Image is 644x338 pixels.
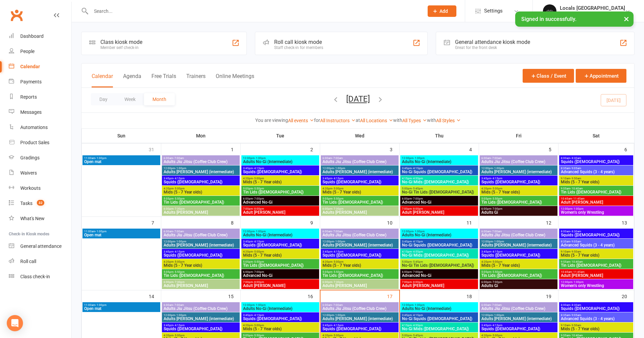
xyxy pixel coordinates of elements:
[163,180,238,184] span: Squids ([DEMOGRAPHIC_DATA])
[402,118,427,123] a: All Types
[9,150,71,165] a: Gradings
[402,250,477,253] span: 4:15pm
[549,144,558,155] div: 5
[92,73,113,87] button: Calendar
[84,157,159,160] span: 11:00am
[491,177,502,180] span: - 4:15pm
[253,207,264,210] span: - 8:00pm
[243,260,318,263] span: 5:05pm
[560,263,632,267] span: Tin Lids ([DEMOGRAPHIC_DATA])
[163,167,238,170] span: 12:00pm
[243,157,318,160] span: 12:00pm
[560,177,632,180] span: 9:10am
[455,45,530,50] div: Great for the front desk
[9,269,71,284] a: Class kiosk mode
[560,180,632,184] span: Mids (5 - 7 Year olds)
[253,281,264,284] span: - 8:00pm
[9,74,71,89] a: Payments
[390,144,399,155] div: 3
[481,240,556,243] span: 12:00pm
[570,167,581,170] span: - 9:05am
[216,73,254,87] button: Online Meetings
[163,253,238,257] span: Squids ([DEMOGRAPHIC_DATA])
[481,207,556,210] span: 6:00pm
[173,250,185,253] span: - 4:15pm
[100,39,142,45] div: Class kiosk mode
[402,187,477,190] span: 5:00pm
[95,230,106,233] span: - 1:00pm
[243,281,318,284] span: 7:00pm
[322,190,397,194] span: Mids (5 - 7 Year olds)
[243,207,318,210] span: 7:00pm
[243,187,318,190] span: 5:05pm
[560,230,632,233] span: 8:00am
[253,187,264,190] span: - 5:50pm
[322,243,397,247] span: Adults [PERSON_NAME] (intermediate)
[310,144,320,155] div: 2
[20,125,48,130] div: Automations
[402,177,477,180] span: 4:15pm
[82,129,161,143] th: Sun
[560,233,632,237] span: Squids ([DEMOGRAPHIC_DATA])
[9,211,71,226] a: What's New
[161,129,241,143] th: Mon
[314,118,320,123] strong: for
[163,157,238,160] span: 6:00am
[274,45,323,50] div: Staff check-in for members
[412,260,423,263] span: - 5:45pm
[243,200,318,204] span: Advanced No-Gi
[402,260,477,263] span: 5:00pm
[481,230,556,233] span: 6:00am
[402,207,477,210] span: 7:00pm
[402,233,477,237] span: Adults No-Gi (Intermediate)
[322,210,397,214] span: Adults [PERSON_NAME]
[402,197,477,200] span: 6:00pm
[163,274,238,278] span: Tin Lids ([DEMOGRAPHIC_DATA])
[560,260,632,263] span: 9:55am
[243,270,318,274] span: 6:00pm
[243,170,318,174] span: Squids ([DEMOGRAPHIC_DATA])
[255,157,266,160] span: - 1:00pm
[9,254,71,269] a: Roll call
[543,4,556,18] img: thumb_image1753173050.png
[253,167,264,170] span: - 4:15pm
[481,157,556,160] span: 6:00am
[332,177,343,180] span: - 4:15pm
[163,240,238,243] span: 12:00pm
[243,240,318,243] span: 3:45pm
[413,230,425,233] span: - 1:00pm
[9,44,71,59] a: People
[332,157,343,160] span: - 7:00am
[412,207,423,210] span: - 8:00pm
[402,253,477,257] span: No-Gi Mids ([DEMOGRAPHIC_DATA])
[20,140,49,145] div: Product Sales
[332,230,343,233] span: - 7:00am
[163,281,238,284] span: 6:00pm
[231,144,240,155] div: 1
[387,217,399,228] div: 10
[481,260,556,263] span: 4:20pm
[163,250,238,253] span: 3:45pm
[572,197,585,200] span: - 11:45am
[481,250,556,253] span: 3:45pm
[20,49,34,54] div: People
[427,118,436,123] strong: with
[243,177,318,180] span: 4:20pm
[163,263,238,267] span: Mids (5 - 7 Year olds)
[243,263,318,267] span: Tin Lids ([DEMOGRAPHIC_DATA])
[560,160,632,164] span: Squids ([DEMOGRAPHIC_DATA])
[20,259,36,264] div: Roll call
[9,181,71,196] a: Workouts
[322,180,397,184] span: Squids ([DEMOGRAPHIC_DATA])
[393,118,402,123] strong: with
[412,240,423,243] span: - 4:15pm
[560,187,632,190] span: 9:55am
[322,187,397,190] span: 4:20pm
[481,180,556,184] span: Squids ([DEMOGRAPHIC_DATA])
[91,93,116,105] button: Day
[481,210,556,214] span: Adults Gi
[491,157,502,160] span: - 7:00am
[322,230,397,233] span: 6:00am
[20,216,45,221] div: What's New
[491,187,502,190] span: - 5:00pm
